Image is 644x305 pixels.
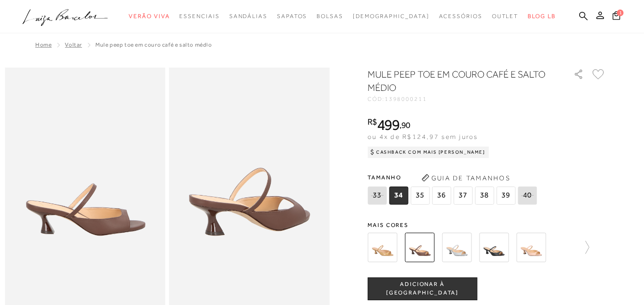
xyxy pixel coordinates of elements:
[368,133,478,140] span: ou 4x de R$124,97 sem juros
[528,13,555,20] span: BLOG LB
[368,222,606,228] span: Mais cores
[389,187,408,205] span: 34
[405,233,434,262] img: MULE PEEP TOE EM COURO CAFÉ E SALTO MÉDIO
[432,187,451,205] span: 36
[442,233,471,262] img: MULE PEEP TOE EM COURO CINZA ESTANHO E SALTO MÉDIO
[518,187,537,205] span: 40
[368,170,539,185] span: Tamanho
[399,121,410,129] i: ,
[179,8,219,25] a: categoryNavScreenReaderText
[179,13,219,20] span: Essenciais
[353,13,429,20] span: [DEMOGRAPHIC_DATA]
[317,13,343,20] span: Bolsas
[368,280,477,297] span: ADICIONAR À [GEOGRAPHIC_DATA]
[368,68,546,94] h1: MULE PEEP TOE EM COURO CAFÉ E SALTO MÉDIO
[317,8,343,25] a: categoryNavScreenReaderText
[385,96,427,102] span: 1398000211
[496,187,515,205] span: 39
[129,8,170,25] a: categoryNavScreenReaderText
[453,187,472,205] span: 37
[35,41,51,48] a: Home
[65,41,82,48] a: Voltar
[229,8,267,25] a: categoryNavScreenReaderText
[439,8,482,25] a: categoryNavScreenReaderText
[617,10,624,16] span: 1
[492,8,519,25] a: categoryNavScreenReaderText
[610,10,623,23] button: 1
[475,187,494,205] span: 38
[129,13,170,20] span: Verão Viva
[492,13,519,20] span: Outlet
[401,120,410,130] span: 90
[368,277,477,300] button: ADICIONAR À [GEOGRAPHIC_DATA]
[368,187,387,205] span: 33
[353,8,429,25] a: noSubCategoriesText
[479,233,509,262] img: MULE PEEP TOE EM COURO PRETO E SALTO MÉDIO
[277,13,307,20] span: Sapatos
[410,187,429,205] span: 35
[418,170,513,186] button: Guia de Tamanhos
[368,96,558,102] div: CÓD:
[229,13,267,20] span: Sandálias
[95,41,212,48] span: MULE PEEP TOE EM COURO CAFÉ E SALTO MÉDIO
[368,147,489,158] div: Cashback com Mais [PERSON_NAME]
[516,233,546,262] img: MULE PEEP TOE EM COURO ROSA CASHMERE E SALTO MÉDIO
[377,116,399,133] span: 499
[277,8,307,25] a: categoryNavScreenReaderText
[368,118,377,126] i: R$
[528,8,555,25] a: BLOG LB
[439,13,482,20] span: Acessórios
[368,233,397,262] img: MULE PEEP TOE EM COURO AREIA E SALTO MÉDIO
